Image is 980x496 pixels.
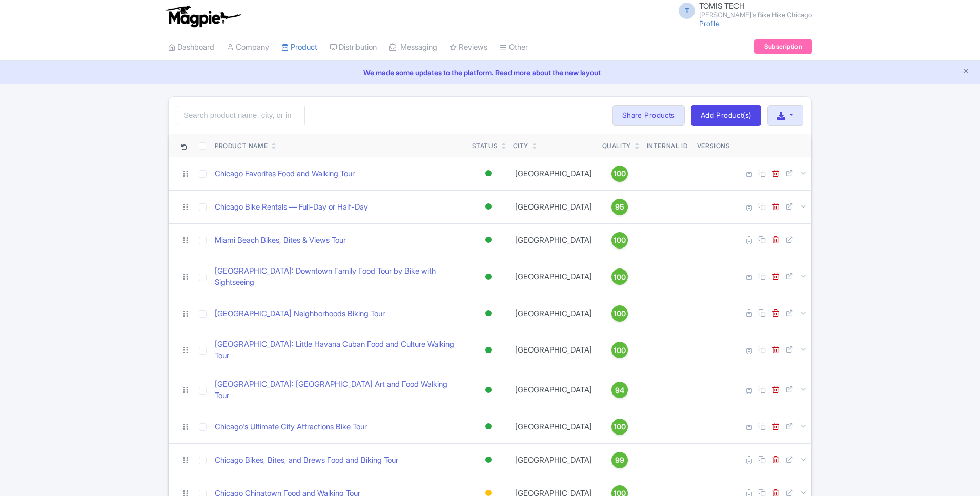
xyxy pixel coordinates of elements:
span: TOMIS TECH [699,1,745,11]
a: 94 [602,382,637,398]
div: Active [483,343,494,358]
a: Chicago Favorites Food and Walking Tour [215,168,355,180]
img: logo-ab69f6fb50320c5b225c76a69d11143b.png [163,5,242,28]
div: Product Name [215,141,268,151]
a: 100 [602,232,637,249]
div: Active [483,199,494,214]
a: Distribution [330,33,377,61]
a: [GEOGRAPHIC_DATA] Neighborhoods Biking Tour [215,308,385,320]
a: 100 [602,419,637,435]
td: [GEOGRAPHIC_DATA] [509,297,598,330]
td: [GEOGRAPHIC_DATA] [509,257,598,297]
div: Active [483,419,494,434]
a: Chicago Bikes, Bites, and Brews Food and Biking Tour [215,454,398,466]
span: 100 [614,345,626,356]
td: [GEOGRAPHIC_DATA] [509,410,598,443]
input: Search product name, city, or interal id [177,106,305,125]
a: T TOMIS TECH [PERSON_NAME]'s Bike Hike Chicago [672,2,812,18]
div: Active [483,383,494,398]
th: Versions [693,134,734,157]
td: [GEOGRAPHIC_DATA] [509,443,598,477]
a: 100 [602,268,637,285]
a: We made some updates to the platform. Read more about the new layout [6,67,974,78]
a: Subscription [754,39,812,54]
a: 100 [602,166,637,182]
a: [GEOGRAPHIC_DATA]: Downtown Family Food Tour by Bike with Sightseeing [215,265,464,288]
span: 99 [615,454,624,466]
a: Add Product(s) [691,105,761,126]
a: 99 [602,452,637,468]
a: Messaging [389,33,437,61]
a: Dashboard [168,33,214,61]
small: [PERSON_NAME]'s Bike Hike Chicago [699,12,812,18]
a: Reviews [450,33,487,61]
td: [GEOGRAPHIC_DATA] [509,330,598,370]
a: Product [281,33,317,61]
td: [GEOGRAPHIC_DATA] [509,190,598,223]
div: Active [483,452,494,467]
a: Other [500,33,528,61]
a: [GEOGRAPHIC_DATA]: [GEOGRAPHIC_DATA] Art and Food Walking Tour [215,379,464,402]
span: 95 [615,201,624,213]
th: Internal ID [641,134,693,157]
span: 100 [614,308,626,319]
td: [GEOGRAPHIC_DATA] [509,370,598,410]
span: 100 [614,168,626,179]
a: Chicago's Ultimate City Attractions Bike Tour [215,421,367,433]
span: 94 [615,385,624,396]
a: Company [227,33,269,61]
div: Status [472,141,498,151]
td: [GEOGRAPHIC_DATA] [509,157,598,190]
div: City [513,141,528,151]
span: 100 [614,272,626,283]
a: 95 [602,199,637,215]
a: Share Products [612,105,685,126]
td: [GEOGRAPHIC_DATA] [509,223,598,257]
a: 100 [602,305,637,322]
div: Active [483,166,494,181]
div: Active [483,306,494,321]
span: T [679,3,695,19]
span: 100 [614,235,626,246]
div: Quality [602,141,631,151]
a: [GEOGRAPHIC_DATA]: Little Havana Cuban Food and Culture Walking Tour [215,339,464,362]
div: Active [483,270,494,284]
a: 100 [602,342,637,358]
a: Profile [699,19,720,28]
a: Miami Beach Bikes, Bites & Views Tour [215,235,346,246]
button: Close announcement [962,66,970,78]
div: Active [483,233,494,247]
a: Chicago Bike Rentals — Full-Day or Half-Day [215,201,368,213]
span: 100 [614,421,626,432]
